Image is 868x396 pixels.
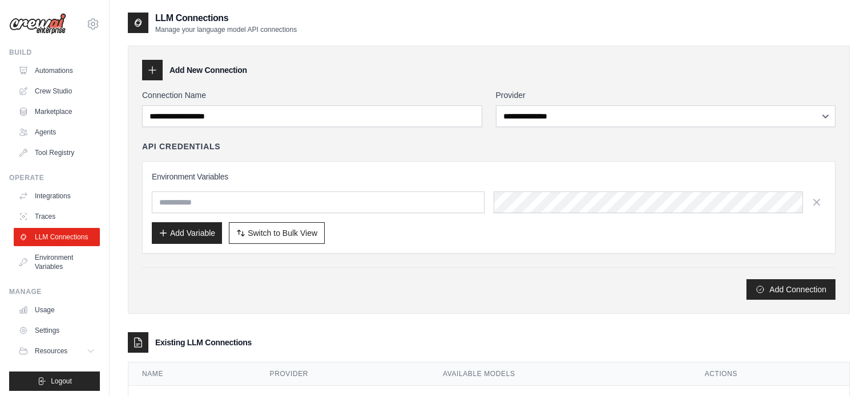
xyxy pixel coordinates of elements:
a: Usage [14,301,100,319]
button: Logout [9,371,100,391]
a: Traces [14,207,100,226]
a: Settings [14,321,100,340]
h3: Environment Variables [152,171,826,182]
a: LLM Connections [14,228,100,246]
th: Provider [256,362,429,386]
a: Marketplace [14,103,100,121]
button: Add Connection [746,279,835,300]
a: Crew Studio [14,82,100,100]
a: Environment Variables [14,248,100,276]
th: Available Models [429,362,691,386]
div: Operate [9,173,100,182]
a: Agents [14,123,100,141]
span: Logout [51,377,72,386]
span: Switch to Bulk View [248,227,317,239]
th: Name [128,362,256,386]
div: Manage [9,287,100,296]
label: Connection Name [142,89,482,101]
span: Resources [35,346,67,356]
h2: LLM Connections [155,11,297,25]
button: Resources [14,342,100,360]
h3: Existing LLM Connections [155,337,252,348]
button: Add Variable [152,222,222,244]
div: Build [9,48,100,57]
button: Switch to Bulk View [229,222,325,244]
label: Provider [496,89,836,101]
img: Logo [9,13,66,35]
a: Automations [14,62,100,80]
h3: Add New Connection [169,64,247,76]
a: Integrations [14,187,100,205]
h4: API Credentials [142,141,220,152]
th: Actions [691,362,849,386]
p: Manage your language model API connections [155,25,297,34]
a: Tool Registry [14,144,100,162]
